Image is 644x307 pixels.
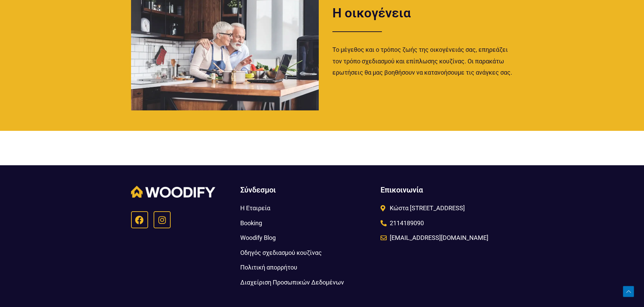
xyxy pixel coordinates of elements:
span: Κώστα [STREET_ADDRESS] [388,202,465,214]
a: 2114189090 [381,217,512,229]
a: Η Εταιρεία [240,202,373,214]
span: Woodify Blog [240,232,276,243]
span: Διαχείριση Προσωπικών Δεδομένων [240,277,344,288]
a: Οδηγός σχεδιασμού κουζίνας [240,247,373,258]
span: Πολιτική απορρήτου [240,262,297,273]
span: Οδηγός σχεδιασμού κουζίνας [240,247,322,258]
a: Booking [240,217,373,229]
span: 2114189090 [388,217,424,229]
a: [EMAIL_ADDRESS][DOMAIN_NAME] [381,232,512,243]
h2: Η οικογένεια [332,6,517,19]
span: Booking [240,217,262,229]
span: Η Εταιρεία [240,202,270,214]
a: Διαχείριση Προσωπικών Δεδομένων [240,277,373,288]
span: Επικοινωνία [381,186,423,194]
a: Κώστα [STREET_ADDRESS] [381,202,512,214]
p: Το μέγεθος και ο τρόπος ζωής της οικογένειάς σας, επηρεάζει τον τρόπο σχεδιασμού και επίπλωσης κο... [332,44,517,78]
img: Woodify [131,186,215,198]
a: Woodify Blog [240,232,373,243]
span: [EMAIL_ADDRESS][DOMAIN_NAME] [388,232,488,243]
span: Σύνδεσμοι [240,186,276,194]
a: Πολιτική απορρήτου [240,262,373,273]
